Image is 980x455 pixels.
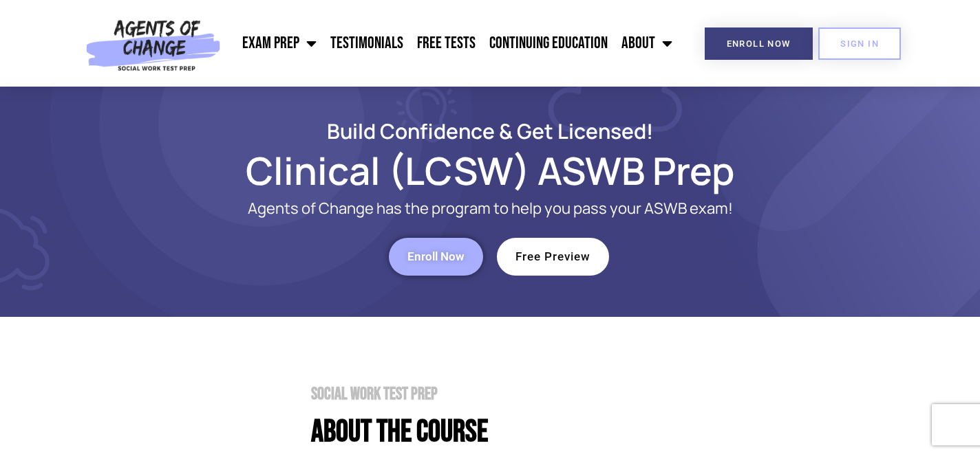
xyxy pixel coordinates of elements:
[98,121,882,141] h2: Build Confidence & Get Licensed!
[407,251,465,263] span: Enroll Now
[818,27,901,60] a: SIGN IN
[227,26,679,60] nav: Menu
[311,417,882,447] h4: About the Course
[727,39,791,48] span: Enroll Now
[705,27,813,60] a: Enroll Now
[482,26,615,60] a: Continuing Education
[515,251,590,263] span: Free Preview
[235,26,323,60] a: Exam Prep
[615,26,679,60] a: About
[323,26,410,60] a: Testimonials
[497,238,609,276] a: Free Preview
[389,238,483,276] a: Enroll Now
[98,155,882,186] h1: Clinical (LCSW) ASWB Prep
[410,26,482,60] a: Free Tests
[840,39,879,48] span: SIGN IN
[153,200,827,217] p: Agents of Change has the program to help you pass your ASWB exam!
[311,386,882,403] h2: Social Work Test Prep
